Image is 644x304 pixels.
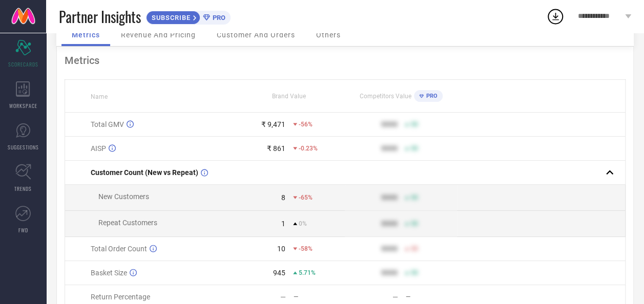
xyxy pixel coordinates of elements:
span: -0.23% [299,145,318,152]
span: PRO [424,93,438,99]
span: SUGGESTIONS [8,143,39,151]
span: AISP [91,144,106,153]
div: — [280,293,286,301]
span: Brand Value [272,93,306,100]
span: TRENDS [14,185,32,192]
span: 50 [410,269,418,276]
span: Others [316,31,341,39]
div: 9999 [381,220,397,228]
span: PRO [210,14,225,21]
span: 50 [410,121,418,128]
span: Name [91,93,108,100]
span: WORKSPACE [9,102,37,110]
div: 9999 [381,193,397,202]
span: 50 [410,220,418,227]
div: Metrics [65,54,626,67]
span: 5.71% [299,269,316,276]
span: Customer Count (New vs Repeat) [91,168,198,177]
span: 0% [299,220,307,227]
span: SUBSCRIBE [147,14,193,21]
span: Revenue And Pricing [121,31,196,39]
span: -65% [299,194,313,201]
div: 10 [277,245,285,253]
span: 50 [410,245,418,252]
div: 1 [281,220,285,228]
div: 9999 [381,245,397,253]
div: 9999 [381,144,397,153]
span: Return Percentage [91,293,150,301]
span: -56% [299,121,313,128]
div: 9999 [381,269,397,277]
div: — [294,293,345,300]
div: 8 [281,193,285,202]
span: SCORECARDS [8,60,38,68]
span: Competitors Value [360,93,411,100]
span: FWD [18,226,28,234]
div: 9999 [381,120,397,128]
div: ₹ 861 [267,144,285,153]
div: — [405,293,456,300]
span: Customer And Orders [217,31,295,39]
span: Total GMV [91,120,124,128]
div: Open download list [546,7,565,26]
span: Partner Insights [59,6,141,27]
span: 50 [410,194,418,201]
div: — [392,293,398,301]
span: New Customers [98,192,149,201]
span: Metrics [72,31,100,39]
span: -58% [299,245,313,252]
div: ₹ 9,471 [261,120,285,128]
span: Basket Size [91,269,127,277]
span: Total Order Count [91,245,147,253]
span: Repeat Customers [98,219,157,227]
span: 50 [410,145,418,152]
div: 945 [273,269,285,277]
a: SUBSCRIBEPRO [146,8,231,25]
